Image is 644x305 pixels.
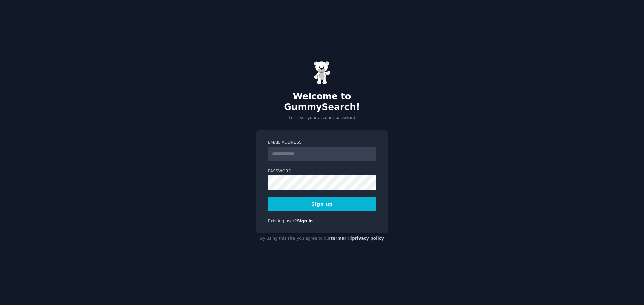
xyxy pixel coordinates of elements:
[268,168,376,174] label: Password
[256,91,388,112] h2: Welcome to GummySearch!
[256,233,388,244] div: By using this site you agree to our and
[314,61,330,84] img: Gummy Bear
[268,219,297,223] span: Existing user?
[256,115,388,121] p: Let's set your account password
[297,219,313,223] a: Sign in
[268,197,376,211] button: Sign up
[331,236,344,241] a: terms
[352,236,384,241] a: privacy policy
[268,140,376,146] label: Email Address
